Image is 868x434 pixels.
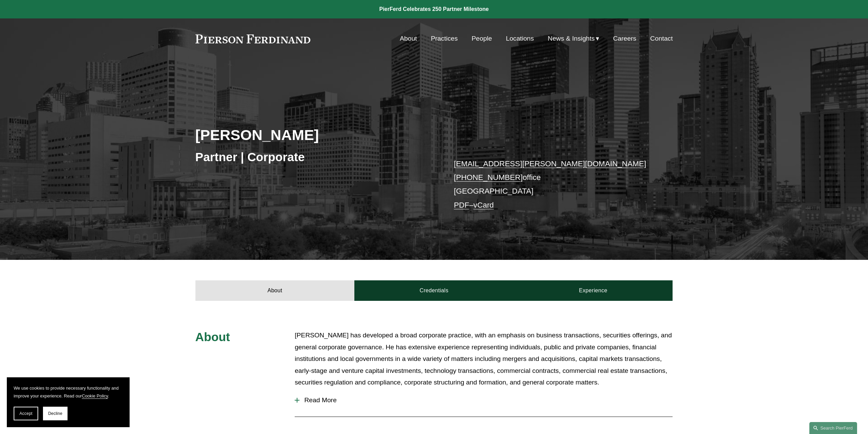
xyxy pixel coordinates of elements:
a: [PHONE_NUMBER] [454,173,523,182]
h3: Partner | Corporate [195,150,434,165]
span: About [195,330,230,344]
button: Accept [14,407,38,420]
a: folder dropdown [548,32,599,45]
a: Careers [613,32,636,45]
a: About [400,32,417,45]
a: Credentials [354,280,514,301]
p: office [GEOGRAPHIC_DATA] – [454,157,653,212]
a: PDF [454,201,469,209]
a: Locations [506,32,534,45]
span: Decline [48,411,62,416]
a: Search this site [809,422,857,434]
a: vCard [473,201,494,209]
a: [EMAIL_ADDRESS][PERSON_NAME][DOMAIN_NAME] [454,159,646,168]
button: Decline [43,407,68,420]
span: News & Insights [548,33,595,45]
button: Read More [295,391,673,409]
a: Contact [650,32,673,45]
span: Read More [299,396,673,404]
a: About [195,280,355,301]
a: Cookie Policy [82,393,108,398]
section: Cookie banner [7,377,130,427]
a: People [472,32,492,45]
p: [PERSON_NAME] has developed a broad corporate practice, with an emphasis on business transactions... [295,330,673,389]
h2: [PERSON_NAME] [195,126,434,144]
span: Accept [19,411,32,416]
a: Practices [431,32,458,45]
p: We use cookies to provide necessary functionality and improve your experience. Read our . [14,384,123,400]
a: Experience [514,280,673,301]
